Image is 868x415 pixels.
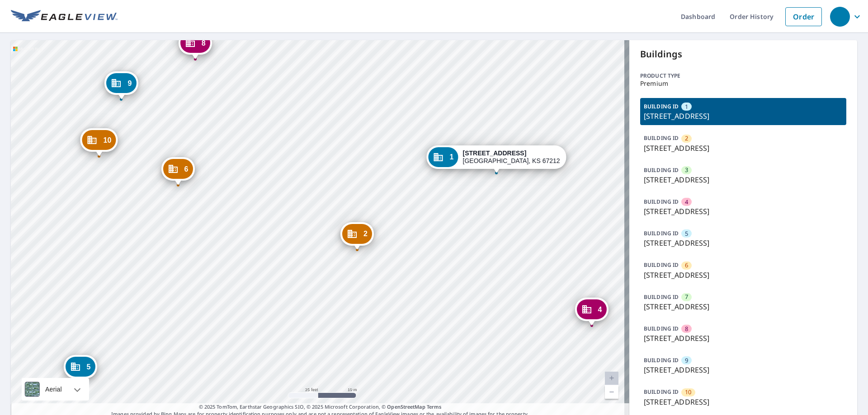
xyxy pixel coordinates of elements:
span: 10 [103,137,111,144]
div: Dropped pin, building 10, Commercial property, 4800 W 13th St N Wichita, KS 67212 [80,128,118,156]
span: 1 [449,154,453,160]
span: 10 [685,388,691,396]
div: Dropped pin, building 5, Commercial property, 4800 W 13th St N Wichita, KS 67212 [63,355,97,383]
div: Aerial [42,378,65,401]
span: 3 [685,166,688,174]
p: [STREET_ADDRESS] [644,301,843,312]
p: [STREET_ADDRESS] [644,396,843,407]
span: 2 [363,230,368,237]
div: Dropped pin, building 8, Commercial property, 4800 W 13th St N Wichita, KS 67212 [179,31,212,59]
p: [STREET_ADDRESS] [644,333,843,344]
p: Product type [640,72,846,80]
a: Current Level 20, Zoom Out [605,385,618,399]
span: 9 [685,356,688,365]
p: BUILDING ID [644,261,679,269]
img: EV Logo [11,10,118,23]
span: 2 [685,134,688,143]
div: Aerial [22,378,89,401]
p: BUILDING ID [644,388,679,396]
p: BUILDING ID [644,166,679,174]
p: BUILDING ID [644,356,679,364]
strong: [STREET_ADDRESS] [463,149,527,157]
p: BUILDING ID [644,325,679,332]
span: 4 [598,306,602,313]
span: 6 [184,166,189,173]
div: [GEOGRAPHIC_DATA], KS 67212 [463,149,560,165]
span: 4 [685,198,688,206]
p: Buildings [640,47,846,61]
div: Dropped pin, building 9, Commercial property, 4800 W 13th St N Wichita, KS 67212 [104,71,138,99]
p: [STREET_ADDRESS] [644,364,843,375]
div: Dropped pin, building 6, Commercial property, 4800 W 13th St N Wichita, KS 67212 [161,157,195,185]
a: OpenStreetMap [387,403,425,410]
p: BUILDING ID [644,229,679,237]
p: BUILDING ID [644,103,679,110]
p: BUILDING ID [644,134,679,142]
p: Premium [640,80,846,87]
span: 1 [685,103,688,111]
p: [STREET_ADDRESS] [644,206,843,217]
p: [STREET_ADDRESS] [644,238,843,248]
a: Current Level 20, Zoom In Disabled [605,372,618,385]
p: [STREET_ADDRESS] [644,270,843,280]
span: © 2025 TomTom, Earthstar Geographics SIO, © 2025 Microsoft Corporation, © [199,403,442,411]
div: Dropped pin, building 4, Commercial property, 4700 W 13th St N Wichita, KS 67212 [575,298,608,326]
span: 8 [202,40,206,47]
div: Dropped pin, building 1, Commercial property, 4700 W 13th St N Wichita, KS 67212 [426,145,566,173]
span: 7 [685,293,688,301]
span: 9 [127,80,132,87]
div: Dropped pin, building 2, Commercial property, 4700 W 13th St N Wichita, KS 67212 [340,222,374,250]
p: [STREET_ADDRESS] [644,174,843,185]
p: [STREET_ADDRESS] [644,111,843,121]
span: 6 [685,261,688,270]
a: Terms [427,403,442,410]
span: 5 [685,229,688,238]
p: BUILDING ID [644,198,679,205]
a: Order [785,7,822,26]
p: BUILDING ID [644,293,679,301]
span: 5 [86,364,90,370]
p: [STREET_ADDRESS] [644,143,843,154]
span: 8 [685,325,688,333]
